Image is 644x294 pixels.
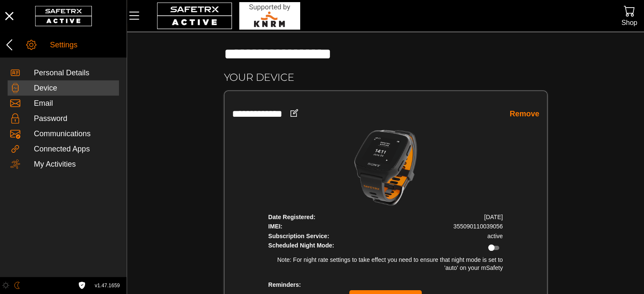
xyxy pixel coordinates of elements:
button: v1.47.1659 [90,279,125,293]
img: RescueLogo.svg [239,2,300,30]
img: ModeDark.svg [14,282,21,289]
a: License Agreement [76,282,88,289]
span: IMEI [268,223,282,230]
img: ModeLight.svg [2,282,9,289]
div: Connected Apps [34,145,116,154]
h2: Your Device [224,71,547,84]
button: Menu [127,7,148,25]
div: Communications [34,129,116,139]
div: Device [34,84,116,93]
div: Personal Details [34,69,116,78]
span: Date Registered [268,214,315,220]
div: Email [34,99,116,108]
a: Remove [509,109,539,119]
div: Shop [622,17,637,28]
div: My Activities [34,160,116,169]
span: Reminders [268,281,301,288]
p: Note: For night rate settings to take effect you need to ensure that night mode is set to 'auto' ... [268,256,503,272]
td: [DATE] [399,213,503,221]
img: Devices.svg [10,83,20,93]
span: Scheduled Night Mode [268,242,334,249]
img: mSafety.png [354,129,417,206]
img: Activities.svg [10,159,20,169]
span: v1.47.1659 [95,281,120,290]
td: active [399,232,503,240]
div: Settings [50,41,124,50]
span: Subscription Service [268,233,329,239]
td: 355090110039056 [399,222,503,231]
div: Password [34,114,116,124]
